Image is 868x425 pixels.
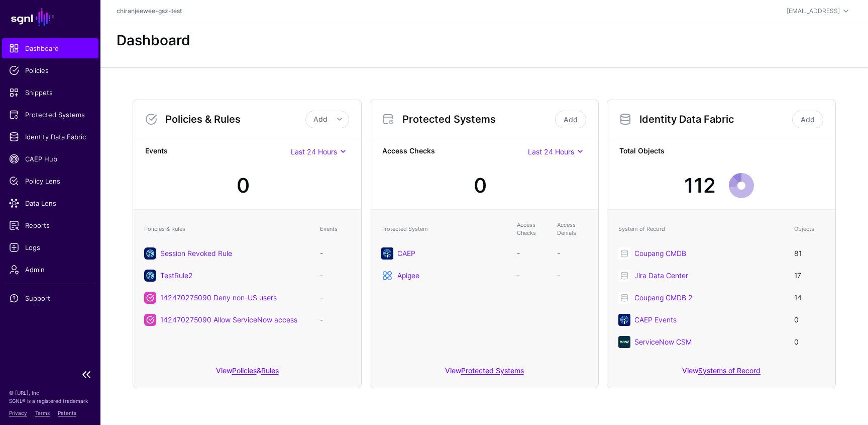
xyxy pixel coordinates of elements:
[160,249,232,258] a: Session Revoked Rule
[789,287,829,309] td: 14
[634,293,693,302] a: Coupang CMDB 2
[512,216,552,242] th: Access Checks
[2,127,98,147] a: Identity Data Fabric
[2,260,98,280] a: Admin
[634,249,686,258] a: Coupang CMDB
[232,366,257,375] a: Policies
[619,145,823,158] strong: Total Objects
[6,6,94,28] a: SGNL
[313,115,328,123] span: Add
[2,82,98,103] a: Snippets
[315,265,355,287] td: -
[117,7,182,15] a: chiranjeewee-gsz-test
[555,111,586,128] a: Add
[2,38,98,58] a: Dashboard
[613,216,789,242] th: System of Record
[160,293,277,302] a: 142470275090 Deny non-US users
[133,359,361,388] div: View &
[789,331,829,353] td: 0
[607,359,835,388] div: View
[618,336,630,348] img: svg+xml;base64,PHN2ZyB3aWR0aD0iNjQiIGhlaWdodD0iNjQiIHZpZXdCb3g9IjAgMCA2NCA2NCIgZmlsbD0ibm9uZSIgeG...
[160,315,297,324] a: 142470275090 Allow ServiceNow access
[58,410,76,416] a: Patents
[381,270,393,282] img: svg+xml;base64,PHN2ZyB3aWR0aD0iNjQiIGhlaWdodD0iNjQiIHZpZXdCb3g9IjAgMCA2NCA2NCIgZmlsbD0ibm9uZSIgeG...
[512,242,552,265] td: -
[9,65,91,75] span: Policies
[35,410,50,416] a: Terms
[2,149,98,169] a: CAEP Hub
[9,43,91,53] span: Dashboard
[376,216,512,242] th: Protected System
[315,242,355,265] td: -
[634,337,692,346] a: ServiceNow CSM
[552,216,592,242] th: Access Denials
[261,366,279,375] a: Rules
[2,171,98,191] a: Policy Lens
[237,171,250,201] div: 0
[9,154,91,164] span: CAEP Hub
[315,216,355,242] th: Events
[291,147,337,156] span: Last 24 Hours
[9,198,91,208] span: Data Lens
[639,113,790,125] h3: Identity Data Fabric
[2,60,98,80] a: Policies
[9,176,91,186] span: Policy Lens
[787,7,840,16] div: [EMAIL_ADDRESS]
[528,147,574,156] span: Last 24 Hours
[381,247,393,260] img: svg+xml;base64,PHN2ZyB3aWR0aD0iNjQiIGhlaWdodD0iNjQiIHZpZXdCb3g9IjAgMCA2NCA2NCIgZmlsbD0ibm9uZSIgeG...
[789,242,829,265] td: 81
[512,265,552,287] td: -
[552,242,592,265] td: -
[315,309,355,331] td: -
[117,32,190,49] h2: Dashboard
[2,237,98,258] a: Logs
[9,242,91,252] span: Logs
[2,105,98,125] a: Protected Systems
[165,113,305,125] h3: Policies & Rules
[397,249,415,258] a: CAEP
[684,171,716,201] div: 112
[9,132,91,142] span: Identity Data Fabric
[634,315,677,324] a: CAEP Events
[9,220,91,230] span: Reports
[315,287,355,309] td: -
[145,145,291,158] strong: Events
[382,145,528,158] strong: Access Checks
[9,397,91,405] p: SGNL® is a registered trademark
[9,110,91,120] span: Protected Systems
[370,359,598,388] div: View
[698,366,761,375] a: Systems of Record
[160,271,193,280] a: TestRule2
[618,314,630,326] img: svg+xml;base64,PHN2ZyB3aWR0aD0iNjQiIGhlaWdodD0iNjQiIHZpZXdCb3g9IjAgMCA2NCA2NCIgZmlsbD0ibm9uZSIgeG...
[9,265,91,275] span: Admin
[789,265,829,287] td: 17
[9,293,91,303] span: Support
[552,265,592,287] td: -
[402,113,553,125] h3: Protected Systems
[9,410,27,416] a: Privacy
[2,193,98,213] a: Data Lens
[461,366,524,375] a: Protected Systems
[2,215,98,235] a: Reports
[9,88,91,98] span: Snippets
[789,216,829,242] th: Objects
[792,111,823,128] a: Add
[634,271,688,280] a: Jira Data Center
[789,309,829,331] td: 0
[474,171,487,201] div: 0
[9,389,91,397] p: © [URL], Inc
[397,271,419,280] a: Apigee
[139,216,315,242] th: Policies & Rules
